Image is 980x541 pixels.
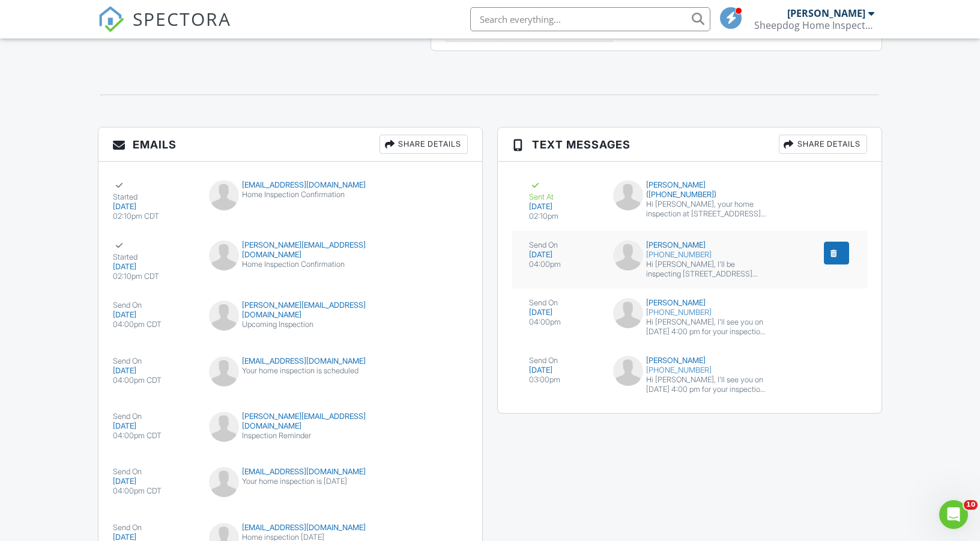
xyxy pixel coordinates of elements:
[209,301,239,331] img: default-user-f0147aede5fd5fa78ca7ade42f37bd4542148d508eef1c3d3ea960f66861d68b.jpg
[113,262,195,272] div: [DATE]
[98,6,124,32] img: The Best Home Inspection Software - Spectora
[646,260,766,279] div: Hi [PERSON_NAME], I'll be inspecting [STREET_ADDRESS][PERSON_NAME][PERSON_NAME] on [DATE] 4:00 pm...
[646,200,766,219] div: Hi [PERSON_NAME], your home inspection at [STREET_ADDRESS][PERSON_NAME][PERSON_NAME] is scheduled...
[209,301,372,320] div: [PERSON_NAME][EMAIL_ADDRESS][DOMAIN_NAME]
[209,366,372,376] div: Your home inspection is scheduled
[209,260,372,269] div: Home Inspection Confirmation
[113,202,195,212] div: [DATE]
[470,7,710,31] input: Search everything...
[98,231,482,291] a: Started [DATE] 02:10pm CDT [PERSON_NAME][EMAIL_ADDRESS][DOMAIN_NAME] Home Inspection Confirmation
[98,171,482,231] a: Started [DATE] 02:10pm CDT [EMAIL_ADDRESS][DOMAIN_NAME] Home Inspection Confirmation
[98,127,482,162] h3: Emails
[646,317,766,337] div: Hi [PERSON_NAME], I'll see you on [DATE] 4:00 pm for your inspection. Let me know if you have any...
[613,240,766,250] div: [PERSON_NAME]
[113,272,195,281] div: 02:10pm CDT
[113,356,195,366] div: Send On
[209,190,372,200] div: Home Inspection Confirmation
[209,523,372,533] div: [EMAIL_ADDRESS][DOMAIN_NAME]
[613,298,766,308] div: [PERSON_NAME]
[113,180,195,202] div: Started
[529,365,599,375] div: [DATE]
[113,366,195,376] div: [DATE]
[113,421,195,431] div: [DATE]
[209,320,372,329] div: Upcoming Inspection
[113,240,195,262] div: Started
[529,375,599,385] div: 03:00pm
[209,180,372,190] div: [EMAIL_ADDRESS][DOMAIN_NAME]
[529,356,599,365] div: Send On
[613,180,643,210] img: default-user-f0147aede5fd5fa78ca7ade42f37bd4542148d508eef1c3d3ea960f66861d68b.jpg
[512,171,867,231] a: Sent At [DATE] 02:10pm [PERSON_NAME] ([PHONE_NUMBER]) Hi [PERSON_NAME], your home inspection at [...
[529,202,599,212] div: [DATE]
[209,467,372,477] div: [EMAIL_ADDRESS][DOMAIN_NAME]
[613,365,766,375] div: [PHONE_NUMBER]
[113,376,195,385] div: 04:00pm CDT
[613,356,643,386] img: default-user-f0147aede5fd5fa78ca7ade42f37bd4542148d508eef1c3d3ea960f66861d68b.jpg
[529,240,599,250] div: Send On
[98,16,231,41] a: SPECTORA
[613,250,766,260] div: [PHONE_NUMBER]
[529,317,599,327] div: 04:00pm
[209,467,239,497] img: default-user-f0147aede5fd5fa78ca7ade42f37bd4542148d508eef1c3d3ea960f66861d68b.jpg
[113,431,195,441] div: 04:00pm CDT
[133,6,231,31] span: SPECTORA
[209,431,372,441] div: Inspection Reminder
[209,412,372,431] div: [PERSON_NAME][EMAIL_ADDRESS][DOMAIN_NAME]
[529,260,599,269] div: 04:00pm
[113,310,195,320] div: [DATE]
[113,467,195,477] div: Send On
[113,212,195,221] div: 02:10pm CDT
[779,135,867,154] div: Share Details
[613,308,766,317] div: [PHONE_NUMBER]
[113,486,195,496] div: 04:00pm CDT
[613,298,643,328] img: default-user-f0147aede5fd5fa78ca7ade42f37bd4542148d508eef1c3d3ea960f66861d68b.jpg
[529,180,599,202] div: Sent At
[113,412,195,421] div: Send On
[113,320,195,329] div: 04:00pm CDT
[498,127,882,162] h3: Text Messages
[754,19,874,31] div: Sheepdog Home Inspection Services, LLC
[964,500,978,510] span: 10
[113,477,195,486] div: [DATE]
[939,500,968,529] iframe: Intercom live chat
[209,412,239,442] img: default-user-f0147aede5fd5fa78ca7ade42f37bd4542148d508eef1c3d3ea960f66861d68b.jpg
[787,7,865,19] div: [PERSON_NAME]
[209,356,239,387] img: default-user-f0147aede5fd5fa78ca7ade42f37bd4542148d508eef1c3d3ea960f66861d68b.jpg
[613,356,766,365] div: [PERSON_NAME]
[209,240,372,260] div: [PERSON_NAME][EMAIL_ADDRESS][DOMAIN_NAME]
[529,298,599,308] div: Send On
[209,477,372,486] div: Your home inspection is [DATE]
[613,180,766,200] div: [PERSON_NAME] ([PHONE_NUMBER])
[646,375,766,394] div: Hi [PERSON_NAME], I'll see you on [DATE] 4:00 pm for your inspection. I look forward to it! - [PE...
[380,135,468,154] div: Share Details
[209,240,239,270] img: default-user-f0147aede5fd5fa78ca7ade42f37bd4542148d508eef1c3d3ea960f66861d68b.jpg
[529,308,599,317] div: [DATE]
[209,180,239,210] img: default-user-f0147aede5fd5fa78ca7ade42f37bd4542148d508eef1c3d3ea960f66861d68b.jpg
[529,212,599,221] div: 02:10pm
[209,356,372,366] div: [EMAIL_ADDRESS][DOMAIN_NAME]
[113,301,195,310] div: Send On
[529,250,599,260] div: [DATE]
[113,523,195,533] div: Send On
[613,240,643,270] img: default-user-f0147aede5fd5fa78ca7ade42f37bd4542148d508eef1c3d3ea960f66861d68b.jpg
